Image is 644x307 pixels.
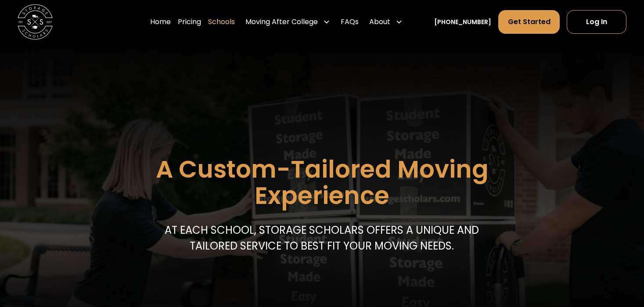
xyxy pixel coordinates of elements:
img: Storage Scholars main logo [18,4,53,39]
div: About [366,10,406,34]
a: [PHONE_NUMBER] [434,18,491,27]
a: Schools [208,10,235,34]
a: Home [150,10,171,34]
div: Moving After College [242,10,334,34]
div: About [369,17,390,27]
a: home [18,4,53,39]
a: FAQs [341,10,359,34]
p: At each school, storage scholars offers a unique and tailored service to best fit your Moving needs. [162,222,482,254]
a: Pricing [178,10,201,34]
a: Get Started [498,10,559,34]
div: Moving After College [245,17,318,27]
a: Log In [567,10,626,34]
h1: A Custom-Tailored Moving Experience [111,156,533,209]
